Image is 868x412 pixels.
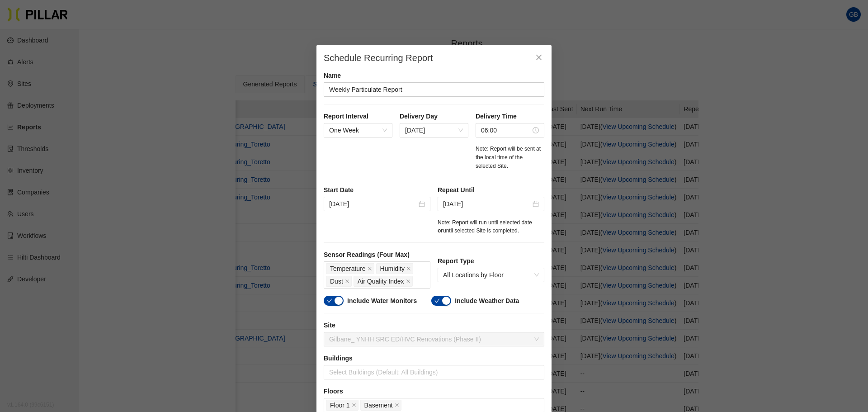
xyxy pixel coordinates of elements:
[324,82,544,97] input: Report Name
[327,298,332,303] span: check
[476,145,544,170] div: Note: Report will be sent at the local time of the selected Site.
[364,400,393,410] span: Basement
[324,387,544,396] label: Floors
[324,321,544,330] label: Site
[345,279,349,284] span: close
[476,112,544,121] label: Delivery Time
[535,54,542,61] span: close
[526,45,552,71] button: Close
[330,400,350,410] span: Floor 1
[380,264,405,274] span: Humidity
[438,218,544,236] div: Note: Report will run until selected date until selected Site is completed.
[324,354,544,363] label: Buildings
[329,123,387,137] span: One Week
[405,123,463,137] span: Monday
[438,256,544,266] label: Report Type
[329,332,539,346] span: Gilbane_ YNHH SRC ED/HVC Renovations (Phase II)
[438,185,544,195] label: Repeat Until
[352,403,356,408] span: close
[347,296,417,306] label: Include Water Monitors
[330,264,366,274] span: Temperature
[400,112,468,121] label: Delivery Day
[395,403,399,408] span: close
[406,279,410,284] span: close
[324,250,430,260] label: Sensor Readings (Four Max)
[324,112,392,121] label: Report Interval
[434,298,440,303] span: check
[324,71,544,81] label: Name
[324,52,544,64] h3: Schedule Recurring Report
[368,266,372,272] span: close
[358,276,404,286] span: Air Quality Index
[443,199,531,209] input: Jun 30, 2027
[406,266,411,272] span: close
[481,125,531,135] input: 06:00
[455,296,519,306] label: Include Weather Data
[324,185,430,195] label: Start Date
[438,227,443,234] span: or
[443,268,539,282] span: All Locations by Floor
[330,276,343,286] span: Dust
[329,199,417,209] input: Sep 21, 2024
